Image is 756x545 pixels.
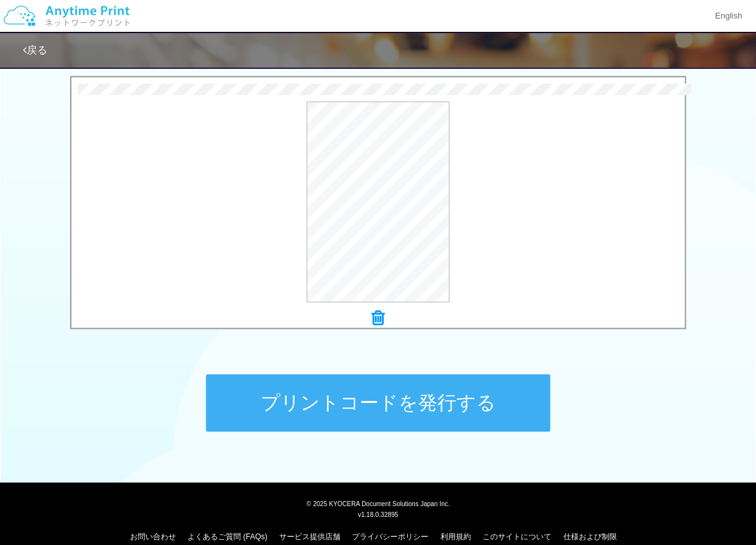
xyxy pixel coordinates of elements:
[130,532,176,541] a: お問い合わせ
[563,532,616,541] a: 仕様および制限
[307,499,450,507] span: © 2025 KYOCERA Document Solutions Japan Inc.
[206,374,550,432] button: プリントコードを発行する
[483,532,551,541] a: このサイトについて
[187,532,267,541] a: よくあるご質問 (FAQs)
[440,532,471,541] a: 利用規約
[358,511,398,518] span: v1.18.0.32895
[23,45,47,55] a: 戻る
[279,532,340,541] a: サービス提供店舗
[352,532,428,541] a: プライバシーポリシー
